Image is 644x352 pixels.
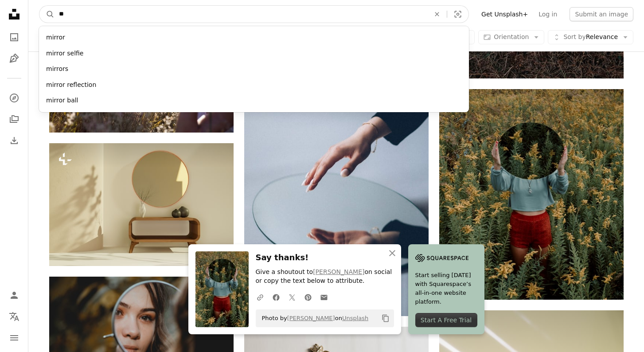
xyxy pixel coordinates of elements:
[39,61,469,77] div: mirrors
[5,89,23,107] a: Explore
[342,315,368,321] a: Unsplash
[5,28,23,46] a: Photos
[5,5,23,25] a: Home — Unsplash
[563,33,585,40] span: Sort by
[494,33,529,40] span: Orientation
[39,6,55,23] button: Search Unsplash
[5,329,23,347] button: Menu
[439,190,624,198] a: standing woman surrounded by yellow flower field during daytime
[378,311,393,326] button: Copy to clipboard
[570,7,633,21] button: Submit an image
[408,244,484,334] a: Start selling [DATE] with Squarespace’s all-in-one website platform.Start A Free Trial
[447,6,468,23] button: Visual search
[244,39,429,316] img: person in black long sleeve shirt holding round glass
[5,308,23,325] button: Language
[548,30,633,44] button: Sort byRelevance
[427,6,447,23] button: Clear
[415,271,477,306] span: Start selling [DATE] with Squarespace’s all-in-one website platform.
[415,313,477,327] div: Start A Free Trial
[39,46,469,62] div: mirror selfie
[39,77,469,93] div: mirror reflection
[49,334,234,342] a: woman holding magnifying glass with brown liquid
[5,110,23,128] a: Collections
[39,30,469,46] div: mirror
[478,30,544,44] button: Orientation
[5,286,23,304] a: Log in / Sign up
[5,132,23,149] a: Download History
[258,311,369,325] span: Photo by on
[39,5,469,23] form: Find visuals sitewide
[316,288,332,306] a: Share over email
[5,50,23,67] a: Illustrations
[49,200,234,208] a: a mirror and a vase on a table
[415,251,468,265] img: file-1705255347840-230a6ab5bca9image
[244,174,429,182] a: person in black long sleeve shirt holding round glass
[533,7,562,21] a: Log in
[313,268,364,275] a: [PERSON_NAME]
[256,251,394,264] h3: Say thanks!
[300,288,316,306] a: Share on Pinterest
[49,143,234,266] img: a mirror and a vase on a table
[268,288,284,306] a: Share on Facebook
[256,268,394,286] p: Give a shoutout to on social or copy the text below to attribute.
[284,288,300,306] a: Share on Twitter
[287,315,335,321] a: [PERSON_NAME]
[476,7,533,21] a: Get Unsplash+
[439,89,624,300] img: standing woman surrounded by yellow flower field during daytime
[39,93,469,109] div: mirror ball
[563,33,618,42] span: Relevance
